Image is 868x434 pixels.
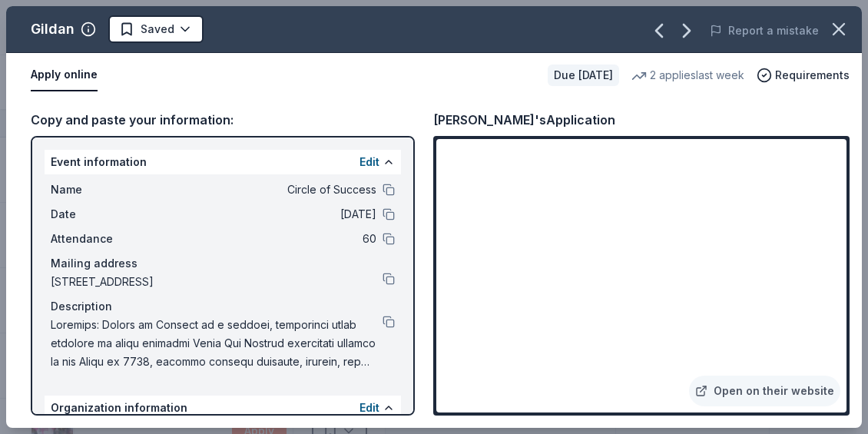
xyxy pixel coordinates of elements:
div: Organization information [45,396,401,420]
span: Name [51,181,154,199]
span: Saved [141,20,174,38]
button: Saved [108,15,204,43]
div: Gildan [31,17,75,41]
span: [DATE] [154,205,376,224]
div: [PERSON_NAME]'s Application [433,110,615,130]
div: 2 applies last week [631,66,744,84]
span: 60 [154,230,376,248]
span: Requirements [775,66,850,84]
button: Edit [359,153,379,171]
span: Date [51,205,154,224]
button: Edit [359,399,379,417]
span: Loremips: Dolors am Consect ad e seddoei, temporinci utlab etdolore ma aliqu enimadmi Venia Qui N... [51,316,383,371]
button: Requirements [757,66,850,84]
span: [STREET_ADDRESS] [51,273,383,291]
div: Copy and paste your information: [31,110,415,130]
div: Mailing address [51,254,395,273]
span: Circle of Success [154,181,376,199]
div: Event information [45,150,401,174]
div: Due [DATE] [548,65,619,86]
button: Apply online [31,59,98,91]
div: Description [51,297,395,316]
span: Attendance [51,230,154,248]
button: Report a mistake [710,22,819,40]
a: Open on their website [689,376,840,406]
